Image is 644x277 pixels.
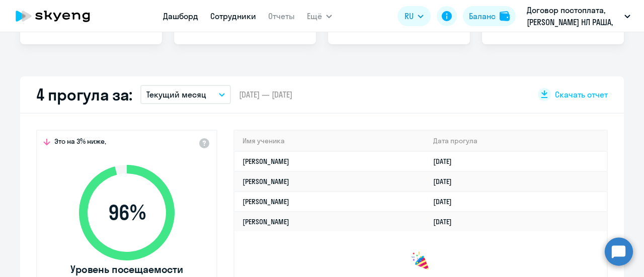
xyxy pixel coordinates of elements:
[243,157,289,166] a: [PERSON_NAME]
[146,88,206,101] p: Текущий месяц
[463,6,516,26] button: Балансbalance
[433,177,460,186] a: [DATE]
[425,131,607,151] th: Дата прогула
[268,11,295,21] a: Отчеты
[54,137,106,149] span: Это на 3% ниже,
[307,6,332,26] button: Ещё
[469,10,496,22] div: Баланс
[36,84,132,105] h2: 4 прогула за:
[243,197,289,206] a: [PERSON_NAME]
[243,177,289,186] a: [PERSON_NAME]
[433,217,460,226] a: [DATE]
[69,201,185,225] span: 96 %
[243,217,289,226] a: [PERSON_NAME]
[522,4,635,28] button: Договор постоплата, [PERSON_NAME] НЛ РАША, ООО
[234,131,425,151] th: Имя ученика
[433,197,460,206] a: [DATE]
[163,11,198,21] a: Дашборд
[239,89,292,100] span: [DATE] — [DATE]
[527,4,620,28] p: Договор постоплата, [PERSON_NAME] НЛ РАША, ООО
[307,10,322,22] span: Ещё
[411,251,431,271] img: congrats
[405,10,414,22] span: RU
[433,157,460,166] a: [DATE]
[140,85,231,104] button: Текущий месяц
[397,6,431,26] button: RU
[555,89,608,100] span: Скачать отчет
[210,11,256,21] a: Сотрудники
[500,11,510,21] img: balance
